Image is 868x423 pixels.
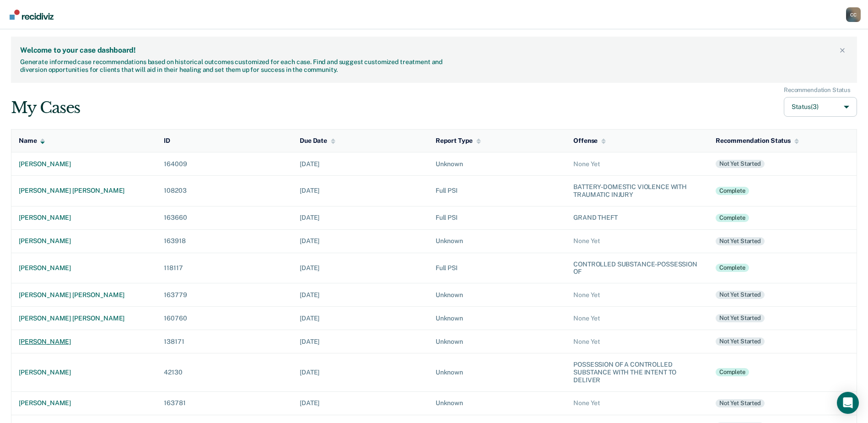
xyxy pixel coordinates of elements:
td: Unknown [428,353,566,391]
td: Full PSI [428,253,566,283]
button: Status(3) [784,97,857,117]
div: [PERSON_NAME] [19,264,149,272]
div: [PERSON_NAME] [19,399,149,407]
td: [DATE] [292,152,428,175]
div: Complete [716,264,749,272]
div: Name [19,137,45,145]
div: GRAND THEFT [573,214,701,222]
td: [DATE] [292,206,428,229]
div: None Yet [573,237,701,245]
div: ID [164,137,170,145]
div: None Yet [573,399,701,407]
div: Report Type [436,137,481,145]
td: 164009 [156,152,292,175]
div: None Yet [573,160,701,168]
div: [PERSON_NAME] [PERSON_NAME] [19,291,149,299]
div: Complete [716,368,749,376]
td: Full PSI [428,175,566,206]
div: Generate informed case recommendations based on historical outcomes customized for each case. Fin... [20,58,445,74]
div: Complete [716,214,749,222]
div: POSSESSION OF A CONTROLLED SUBSTANCE WITH THE INTENT TO DELIVER [573,361,701,384]
div: Not yet started [716,291,765,299]
td: Unknown [428,229,566,253]
td: [DATE] [292,253,428,283]
div: [PERSON_NAME] [19,160,149,168]
div: BATTERY-DOMESTIC VIOLENCE WITH TRAUMATIC INJURY [573,183,701,199]
div: Recommendation Status [784,87,851,94]
div: None Yet [573,291,701,299]
div: Recommendation Status [716,137,799,145]
td: 163781 [156,391,292,415]
td: [DATE] [292,391,428,415]
td: Full PSI [428,206,566,229]
td: [DATE] [292,307,428,330]
div: [PERSON_NAME] [19,338,149,346]
td: 118117 [156,253,292,283]
td: [DATE] [292,175,428,206]
div: Not yet started [716,337,765,346]
div: None Yet [573,315,701,322]
td: 160760 [156,307,292,330]
td: Unknown [428,330,566,353]
img: Recidiviz [10,10,54,20]
div: Not yet started [716,237,765,245]
div: [PERSON_NAME] [19,214,149,222]
div: [PERSON_NAME] [19,237,149,245]
td: 42130 [156,353,292,391]
td: Unknown [428,307,566,330]
div: [PERSON_NAME] [19,369,149,376]
td: [DATE] [292,353,428,391]
td: 138171 [156,330,292,353]
div: Offense [573,137,606,145]
div: CONTROLLED SUBSTANCE-POSSESSION OF [573,260,701,276]
div: Not yet started [716,399,765,407]
td: 163918 [156,229,292,253]
div: Welcome to your case dashboard! [20,46,837,54]
div: My Cases [11,98,80,117]
div: Not yet started [716,314,765,322]
div: Due Date [300,137,335,145]
td: [DATE] [292,330,428,353]
div: Complete [716,187,749,195]
div: Open Intercom Messenger [837,392,859,414]
td: 163660 [156,206,292,229]
div: Not yet started [716,160,765,168]
div: [PERSON_NAME] [PERSON_NAME] [19,315,149,322]
td: 163779 [156,283,292,307]
div: [PERSON_NAME] [PERSON_NAME] [19,187,149,195]
td: [DATE] [292,283,428,307]
td: 108203 [156,175,292,206]
button: Profile dropdown button [846,7,861,22]
td: Unknown [428,152,566,175]
td: Unknown [428,283,566,307]
td: Unknown [428,391,566,415]
div: C C [846,7,861,22]
td: [DATE] [292,229,428,253]
div: None Yet [573,338,701,346]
